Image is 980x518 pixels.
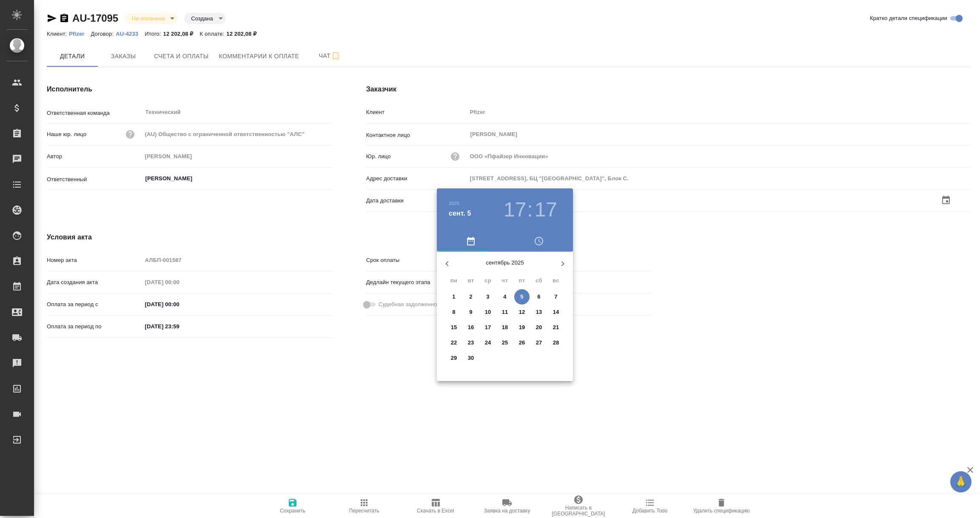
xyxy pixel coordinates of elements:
[485,339,491,347] p: 24
[535,198,557,222] button: 17
[536,339,542,347] p: 27
[548,335,564,350] button: 28
[504,198,526,222] button: 17
[463,276,479,285] span: вт
[497,276,513,285] span: чт
[514,335,530,350] button: 26
[502,323,508,332] p: 18
[548,289,564,305] button: 7
[446,350,462,366] button: 29
[480,335,496,350] button: 24
[469,308,472,316] p: 9
[485,308,491,316] p: 10
[520,293,523,301] p: 5
[531,276,547,285] span: сб
[451,323,457,332] p: 15
[480,276,496,285] span: ср
[446,276,462,285] span: пн
[452,293,455,301] p: 1
[463,289,479,305] button: 2
[497,320,513,335] button: 18
[486,293,489,301] p: 3
[480,320,496,335] button: 17
[451,339,457,347] p: 22
[497,305,513,320] button: 11
[502,308,508,316] p: 11
[548,305,564,320] button: 14
[468,323,474,332] p: 16
[485,323,491,332] p: 17
[537,293,540,301] p: 6
[457,259,553,267] p: сентябрь 2025
[502,339,508,347] p: 25
[497,289,513,305] button: 4
[554,293,557,301] p: 7
[548,320,564,335] button: 21
[469,293,472,301] p: 2
[514,320,530,335] button: 19
[449,201,459,206] button: 2025
[497,335,513,350] button: 25
[553,308,559,316] p: 14
[531,320,547,335] button: 20
[468,354,474,362] p: 30
[536,323,542,332] p: 20
[463,335,479,350] button: 23
[446,335,462,350] button: 22
[514,289,530,305] button: 5
[463,320,479,335] button: 16
[463,305,479,320] button: 9
[449,208,471,219] button: сент. 5
[514,305,530,320] button: 12
[480,305,496,320] button: 10
[531,305,547,320] button: 13
[519,308,525,316] p: 12
[519,323,525,332] p: 19
[536,308,542,316] p: 13
[452,308,455,316] p: 8
[446,305,462,320] button: 8
[446,320,462,335] button: 15
[553,339,559,347] p: 28
[480,289,496,305] button: 3
[446,289,462,305] button: 1
[548,276,564,285] span: вс
[531,289,547,305] button: 6
[514,276,530,285] span: пт
[468,339,474,347] p: 23
[503,293,506,301] p: 4
[531,335,547,350] button: 27
[463,350,479,366] button: 30
[553,323,559,332] p: 21
[519,339,525,347] p: 26
[451,354,457,362] p: 29
[527,198,533,222] h3: :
